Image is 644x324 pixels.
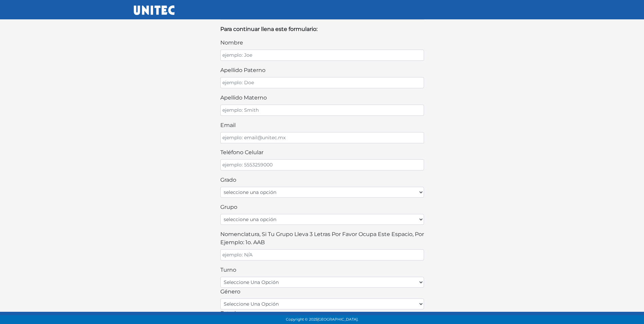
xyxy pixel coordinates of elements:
[317,317,358,322] span: [GEOGRAPHIC_DATA].
[220,50,424,61] input: ejemplo: Joe
[220,77,424,88] input: ejemplo: Doe
[220,176,236,184] label: Grado
[220,39,243,47] label: nombre
[220,66,265,74] label: apellido paterno
[220,230,424,247] label: Nomenclatura, si tu grupo lleva 3 letras por favor ocupa este espacio, por ejemplo: 1o. AAB
[220,249,424,260] input: ejemplo: N/A
[220,203,237,211] label: Grupo
[220,132,424,143] input: ejemplo: email@unitec.mx
[134,5,174,15] img: UNITEC
[220,309,239,318] label: estado
[220,25,424,33] p: Para continuar llena este formulario:
[220,266,236,274] label: turno
[220,94,267,102] label: apellido materno
[220,105,424,116] input: ejemplo: Smith
[220,148,263,157] label: teléfono celular
[220,159,424,170] input: ejemplo: 5553259000
[220,288,240,296] label: género
[220,121,236,129] label: email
